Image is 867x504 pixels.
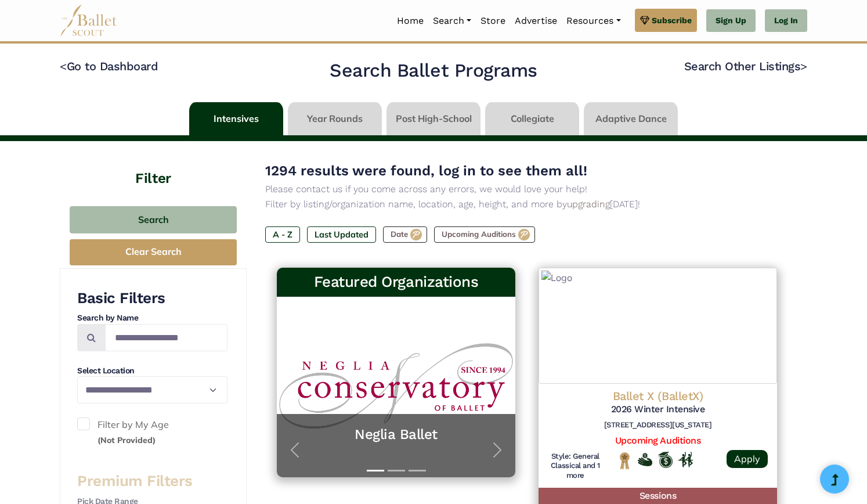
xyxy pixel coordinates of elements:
[562,9,625,33] a: Resources
[307,226,376,243] label: Last Updated
[548,420,768,430] h6: [STREET_ADDRESS][US_STATE]
[652,14,692,27] span: Subscribe
[286,272,506,292] h3: Featured Organizations
[539,268,777,384] img: Logo
[60,59,67,73] code: <
[77,417,227,447] label: Filter by My Age
[727,450,768,468] a: Apply
[60,141,247,189] h4: Filter
[286,102,384,135] li: Year Rounds
[658,452,673,468] img: Offers Scholarship
[640,14,649,27] img: gem.svg
[392,9,428,33] a: Home
[388,464,405,477] button: Slide 2
[581,102,680,135] li: Adaptive Dance
[265,197,789,212] p: Filter by listing/organization name, location, age, height, and more by [DATE]!
[70,206,237,233] button: Search
[428,9,476,33] a: Search
[77,289,227,308] h3: Basic Filters
[265,226,300,243] label: A - Z
[409,464,426,477] button: Slide 3
[684,59,807,73] a: Search Other Listings>
[706,9,756,33] a: Sign Up
[265,163,587,179] span: 1294 results were found, log in to see them all!
[97,435,156,445] small: (Not Provided)
[77,471,227,491] h3: Premium Filters
[367,464,384,477] button: Slide 1
[548,404,768,416] h5: 2026 Winter Intensive
[434,226,535,243] label: Upcoming Auditions
[800,59,807,73] code: >
[77,365,227,377] h4: Select Location
[384,102,483,135] li: Post High-School
[265,182,789,197] p: Please contact us if you come across any errors, we would love your help!
[635,9,697,32] a: Subscribe
[510,9,562,33] a: Advertise
[330,59,537,83] h2: Search Ballet Programs
[483,102,581,135] li: Collegiate
[476,9,510,33] a: Store
[678,452,693,467] img: In Person
[615,435,700,446] a: Upcoming Auditions
[567,199,610,210] a: upgrading
[60,59,158,73] a: <Go to Dashboard
[548,452,603,481] h6: Style: General Classical and 1 more
[288,426,504,444] a: Neglia Ballet
[548,388,768,404] h4: Ballet X (BalletX)
[765,9,807,33] a: Log In
[638,453,652,466] img: Offers Financial Aid
[77,312,227,324] h4: Search by Name
[70,239,237,265] button: Clear Search
[617,452,632,470] img: National
[105,324,227,351] input: Search by names...
[187,102,286,135] li: Intensives
[383,226,427,243] label: Date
